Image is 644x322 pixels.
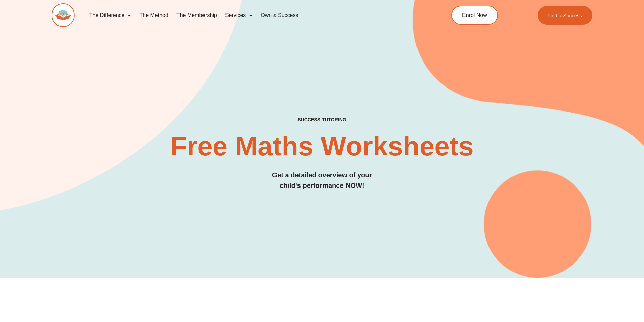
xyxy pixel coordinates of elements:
span: Find a Success [548,13,582,18]
h3: Get a detailed overview of your child's performance NOW! [52,170,593,191]
a: Services [221,7,257,23]
h4: SUCCESS TUTORING​ [52,117,593,123]
a: The Difference [85,7,136,23]
a: The Membership [172,7,221,23]
a: Enrol Now [451,6,498,25]
a: The Method [135,7,172,23]
a: Find a Success [538,6,593,25]
a: Own a Success [257,7,302,23]
nav: Menu [85,7,421,23]
h2: Free Maths Worksheets​ [52,133,593,160]
span: Enrol Now [462,13,487,18]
